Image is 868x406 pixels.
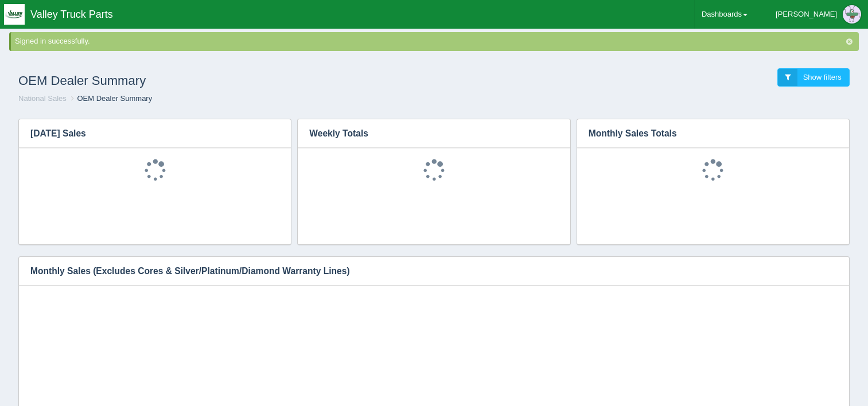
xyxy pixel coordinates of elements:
div: [PERSON_NAME] [776,3,837,26]
div: Signed in successfully. [15,36,857,47]
h3: Monthly Sales (Excludes Cores & Silver/Platinum/Diamond Warranty Lines) [19,257,832,286]
a: Show filters [777,68,850,87]
li: OEM Dealer Summary [68,93,152,104]
span: Valley Truck Parts [30,9,113,20]
h3: Monthly Sales Totals [577,119,832,148]
img: q1blfpkbivjhsugxdrfq.png [4,4,25,25]
h3: [DATE] Sales [19,119,274,148]
a: National Sales [18,94,67,103]
h1: OEM Dealer Summary [18,68,434,93]
span: Show filters [803,73,842,81]
img: Profile Picture [843,5,861,24]
h3: Weekly Totals [298,119,552,148]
